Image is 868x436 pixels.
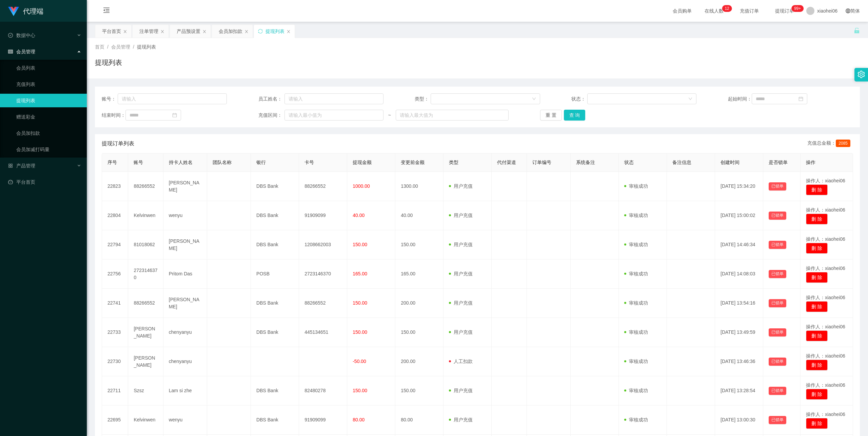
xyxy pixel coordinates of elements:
[258,112,285,119] span: 充值区间：
[102,201,128,230] td: 22804
[265,25,284,38] div: 提现列表
[299,172,347,201] td: 88266552
[102,318,128,347] td: 22733
[23,0,43,22] h1: 代理端
[95,44,104,50] span: 首页
[134,160,143,165] span: 账号
[736,8,762,13] span: 充值订单
[769,212,786,220] button: 已锁单
[798,96,803,101] i: 图标: calendar
[353,183,370,189] span: 1000.00
[8,49,13,54] i: 图标: table
[571,95,587,103] span: 状态：
[172,113,177,117] i: 图标: calendar
[401,160,425,165] span: 变更前金额
[449,160,458,165] span: 类型
[16,61,81,75] a: 会员列表
[721,160,739,165] span: 创建时间
[304,160,314,165] span: 卡号
[128,201,163,230] td: Kelvinwen
[772,8,797,13] span: 提现订单
[163,259,207,289] td: Pritom Das
[624,242,648,247] span: 审核成功
[95,0,118,22] i: 图标: menu-fold
[624,160,634,165] span: 状态
[715,347,763,376] td: [DATE] 13:46:36
[353,359,366,364] span: -50.00
[8,163,13,168] i: 图标: appstore-o
[532,97,536,102] i: 图标: down
[299,376,347,405] td: 82480278
[806,330,828,341] button: 删 除
[769,241,786,249] button: 已锁单
[128,289,163,318] td: 88266552
[497,160,516,165] span: 代付渠道
[624,300,648,306] span: 审核成功
[769,270,786,278] button: 已锁单
[449,213,473,218] span: 用户充值
[791,5,804,12] sup: 1180
[128,405,163,435] td: Kelvinwen
[251,405,299,435] td: DBS Bank
[395,230,443,259] td: 150.00
[806,184,828,195] button: 删 除
[806,207,845,213] span: 操作人：xiaohei06
[769,387,786,395] button: 已锁单
[383,112,396,119] span: ~
[8,49,35,54] span: 会员管理
[715,201,763,230] td: [DATE] 15:00:02
[806,360,828,370] button: 删 除
[806,301,828,312] button: 删 除
[258,95,285,103] span: 员工姓名：
[163,405,207,435] td: wenyu
[16,94,81,107] a: 提现列表
[395,259,443,289] td: 165.00
[715,376,763,405] td: [DATE] 13:28:54
[715,405,763,435] td: [DATE] 13:00:30
[624,213,648,218] span: 审核成功
[449,183,473,189] span: 用户充值
[715,259,763,289] td: [DATE] 14:08:03
[688,97,692,102] i: 图标: down
[163,347,207,376] td: chenyanyu
[395,376,443,405] td: 150.00
[219,25,242,38] div: 会员加扣款
[725,5,727,12] p: 1
[727,5,729,12] p: 2
[806,272,828,283] button: 删 除
[715,318,763,347] td: [DATE] 13:49:59
[16,143,81,156] a: 会员加减打码量
[854,28,860,34] i: 图标: unlock
[806,418,828,429] button: 删 除
[353,329,367,335] span: 150.00
[449,388,473,393] span: 用户充值
[624,359,648,364] span: 审核成功
[395,289,443,318] td: 200.00
[163,376,207,405] td: Lam si zhe
[395,347,443,376] td: 200.00
[715,289,763,318] td: [DATE] 13:54:16
[624,417,648,422] span: 审核成功
[540,110,562,121] button: 重 置
[244,30,249,34] i: 图标: close
[123,30,127,34] i: 图标: close
[806,243,828,254] button: 删 除
[395,318,443,347] td: 150.00
[163,318,207,347] td: chenyanyu
[128,376,163,405] td: Szsz
[251,259,299,289] td: POSB
[396,110,509,121] input: 请输入最大值为
[8,33,35,38] span: 数据中心
[299,318,347,347] td: 445134651
[806,382,845,388] span: 操作人：xiaohei06
[449,271,473,276] span: 用户充值
[857,71,865,78] i: 图标: setting
[715,230,763,259] td: [DATE] 14:46:34
[102,347,128,376] td: 22730
[806,324,845,329] span: 操作人：xiaohei06
[846,8,850,13] i: 图标: global
[8,7,19,16] img: logo.9652507e.png
[395,405,443,435] td: 80.00
[769,328,786,337] button: 已锁单
[769,358,786,366] button: 已锁单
